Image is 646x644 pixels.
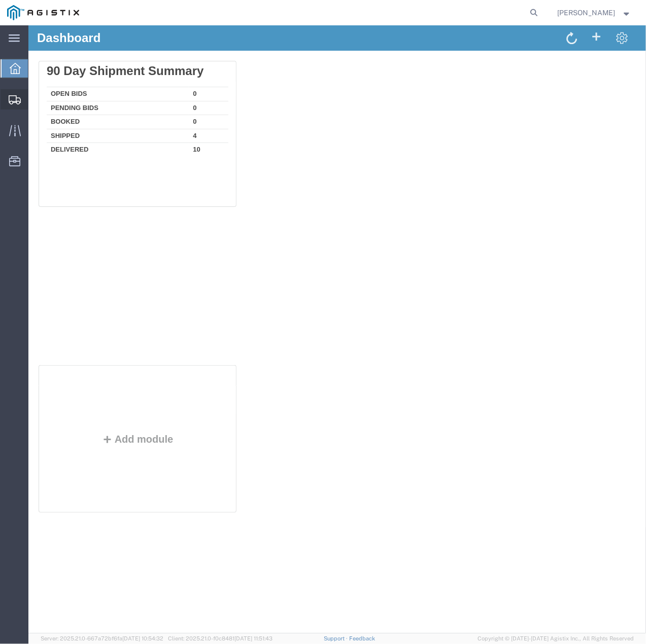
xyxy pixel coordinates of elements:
td: Booked [18,90,160,104]
span: [DATE] 10:54:32 [122,635,163,641]
iframe: FS Legacy Container [28,25,646,633]
span: Copyright © [DATE]-[DATE] Agistix Inc., All Rights Reserved [478,634,634,643]
button: [PERSON_NAME] [557,7,632,19]
a: Support [324,635,349,641]
td: 0 [160,76,200,90]
span: Client: 2025.21.0-f0c8481 [168,635,273,641]
button: Add module [71,408,148,419]
td: Delivered [18,118,160,129]
span: Eric Timmerman [558,7,616,18]
td: 4 [160,103,200,118]
img: logo [7,5,79,20]
td: Pending Bids [18,76,160,90]
td: 0 [160,90,200,104]
td: 0 [160,62,200,76]
td: Shipped [18,103,160,118]
a: Feedback [349,635,375,641]
td: 10 [160,118,200,129]
span: [DATE] 11:51:43 [234,635,273,641]
span: Server: 2025.21.0-667a72bf6fa [41,635,163,641]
